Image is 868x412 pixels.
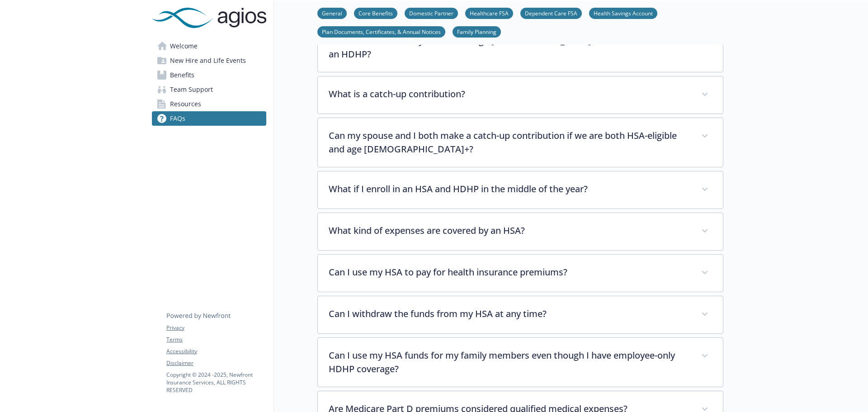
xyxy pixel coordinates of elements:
div: Can my spouse and I both make a catch-up contribution if we are both HSA-eligible and age [DEMOGR... [318,118,723,167]
a: Terms [166,336,266,344]
p: Copyright © 2024 - 2025 , Newfront Insurance Services, ALL RIGHTS RESERVED [166,371,266,394]
a: Family Planning [453,27,501,36]
a: Benefits [152,68,266,82]
div: What kind of expenses are covered by an HSA? [318,213,723,250]
div: Can I use my HSA to pay for health insurance premiums? [318,255,723,292]
span: Team Support [170,82,213,97]
p: What if I enroll in an HSA and HDHP in the middle of the year? [329,182,690,196]
p: Can my spouse and I both make a catch-up contribution if we are both HSA-eligible and age [DEMOGR... [329,129,690,156]
p: Can I withdraw the funds from my HSA at any time? [329,307,690,321]
a: Health Savings Account [589,9,657,17]
a: FAQs [152,111,266,126]
div: Can I use my HSA funds for my family members even though I have employee-only HDHP coverage? [318,338,723,387]
span: Welcome [170,39,198,53]
span: FAQs [170,111,185,126]
a: General [317,9,347,17]
a: Team Support [152,82,266,97]
div: Can I withdraw the funds from my HSA at any time? [318,296,723,333]
div: What is a catch-up contribution? [318,76,723,114]
a: New Hire and Life Events [152,53,266,68]
span: Benefits [170,68,194,82]
a: Welcome [152,39,266,53]
p: Can I use my HSA to pay for health insurance premiums? [329,265,690,279]
div: What if I enroll in an HSA and HDHP in the middle of the year? [318,171,723,208]
p: What is a catch-up contribution? [329,87,690,101]
p: What kind of expenses are covered by an HSA? [329,224,690,237]
a: Domestic Partner [405,9,458,17]
a: Accessibility [166,347,266,355]
a: Core Benefits [354,9,397,17]
p: Can I contribute to my HSA if I am age [DEMOGRAPHIC_DATA] or over covered under an HDHP? [329,34,690,61]
p: Can I use my HSA funds for my family members even though I have employee-only HDHP coverage? [329,349,690,376]
a: Dependent Care FSA [520,9,582,17]
span: Resources [170,97,201,111]
a: Privacy [166,324,266,332]
a: Plan Documents, Certificates, & Annual Notices [317,27,445,36]
a: Resources [152,97,266,111]
a: Healthcare FSA [465,9,513,17]
a: Disclaimer [166,359,266,367]
div: Can I contribute to my HSA if I am age [DEMOGRAPHIC_DATA] or over covered under an HDHP? [318,23,723,72]
span: New Hire and Life Events [170,53,246,68]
